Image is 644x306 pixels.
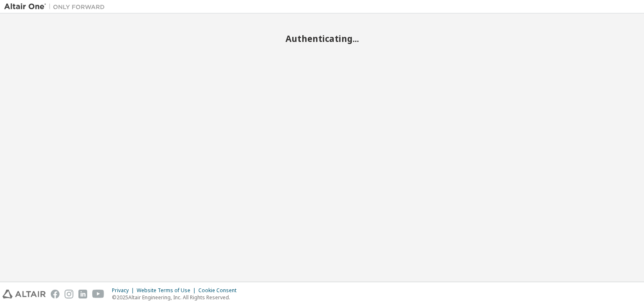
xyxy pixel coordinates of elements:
[4,33,640,44] h2: Authenticating...
[112,294,241,301] p: © 2025 Altair Engineering, Inc. All Rights Reserved.
[92,290,104,298] img: youtube.svg
[4,3,109,11] img: Altair One
[51,290,60,298] img: facebook.svg
[78,290,87,298] img: linkedin.svg
[112,287,137,294] div: Privacy
[3,290,46,298] img: altair_logo.svg
[198,287,241,294] div: Cookie Consent
[65,290,73,298] img: instagram.svg
[137,287,198,294] div: Website Terms of Use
